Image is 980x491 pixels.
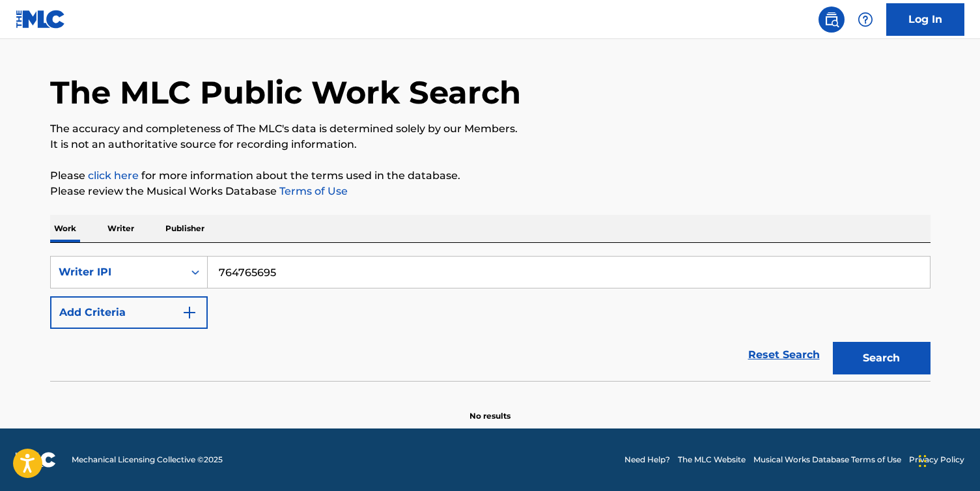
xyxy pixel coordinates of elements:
[50,256,931,381] form: Search Form
[182,305,197,320] img: 9d2ae6d4665cec9f34b9.svg
[16,452,56,468] img: logo
[753,454,901,466] a: Musical Works Database Terms of Use
[886,3,964,36] a: Log In
[919,442,927,481] div: Drag
[50,168,931,184] p: Please for more information about the terms used in the database.
[742,341,826,369] a: Reset Search
[50,137,931,152] p: It is not an authoritative source for recording information.
[915,428,980,491] iframe: Chat Widget
[161,215,208,242] p: Publisher
[678,454,746,466] a: The MLC Website
[909,454,964,466] a: Privacy Policy
[624,454,670,466] a: Need Help?
[277,185,348,197] a: Terms of Use
[858,12,873,27] img: help
[50,296,208,329] button: Add Criteria
[50,184,931,199] p: Please review the Musical Works Database
[72,454,223,466] span: Mechanical Licensing Collective © 2025
[50,215,80,242] p: Work
[824,12,839,27] img: search
[50,121,931,137] p: The accuracy and completeness of The MLC's data is determined solely by our Members.
[104,215,138,242] p: Writer
[852,7,878,33] div: Help
[88,169,139,182] a: click here
[469,395,511,422] p: No results
[819,7,845,33] a: Public Search
[833,342,931,374] button: Search
[16,10,66,29] img: MLC Logo
[59,264,176,280] div: Writer IPI
[50,73,521,112] h1: The MLC Public Work Search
